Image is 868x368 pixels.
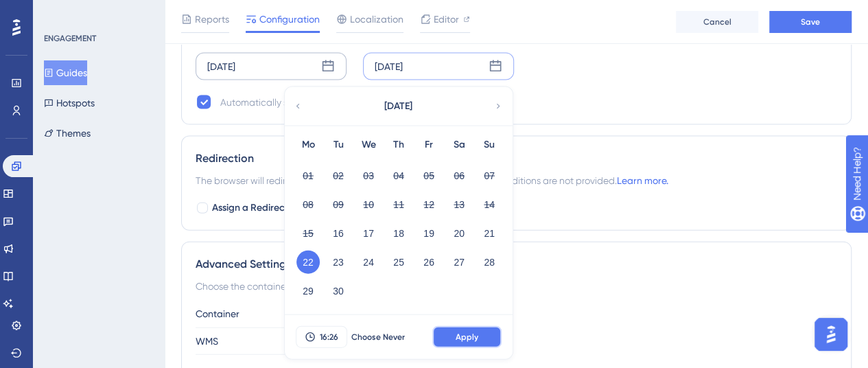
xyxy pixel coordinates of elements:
button: 04 [387,164,410,187]
button: 16:26 [296,326,347,348]
span: Choose Never [351,332,405,343]
button: 14 [478,193,501,216]
button: Guides [44,60,87,85]
div: Container [196,306,837,322]
div: Redirection [196,150,837,167]
button: 02 [327,164,350,187]
button: 26 [417,251,441,274]
button: 20 [447,222,471,245]
button: 06 [447,164,471,187]
div: Fr [414,137,444,153]
button: 17 [357,222,380,245]
div: Th [384,137,414,153]
span: WMS [196,333,218,349]
button: Themes [44,121,91,146]
button: 10 [357,193,380,216]
div: Automatically set as “Inactive” when the scheduled period is over. [220,94,503,111]
span: Need Help? [32,3,86,20]
button: 19 [417,222,441,245]
button: 05 [417,164,441,187]
button: Apply [432,326,502,348]
div: [DATE] [207,58,235,75]
button: 24 [357,251,380,274]
button: 27 [447,251,471,274]
div: Choose the container and theme for the guide. [196,278,837,295]
iframe: UserGuiding AI Assistant Launcher [810,314,852,355]
button: 21 [478,222,501,245]
span: Configuration [259,11,320,27]
button: 01 [296,164,320,187]
div: Su [474,137,504,153]
button: 07 [478,164,501,187]
span: Reports [195,11,229,27]
div: ENGAGEMENT [44,33,96,44]
div: We [353,137,384,153]
div: Sa [444,137,474,153]
button: WMS [196,327,347,355]
span: The browser will redirect to the “Redirection URL” when the Targeting Conditions are not provided. [196,172,668,189]
button: Choose Never [347,326,409,348]
span: [DATE] [384,98,412,115]
button: 30 [327,279,350,303]
button: 18 [387,222,410,245]
span: Assign a Redirection URL [212,200,320,216]
button: 16 [327,222,350,245]
button: 15 [296,222,320,245]
button: 12 [417,193,441,216]
span: Localization [350,11,403,27]
div: [DATE] [375,58,403,75]
div: Mo [293,137,323,153]
button: 08 [296,193,320,216]
span: Apply [456,332,478,343]
button: Cancel [676,11,758,33]
button: 11 [387,193,410,216]
button: 25 [387,251,410,274]
span: Cancel [703,16,731,27]
div: Advanced Settings [196,256,837,273]
button: 09 [327,193,350,216]
button: Hotspots [44,91,95,115]
button: 28 [478,251,501,274]
button: Save [769,11,852,33]
span: Save [801,16,820,27]
button: 03 [357,164,380,187]
a: Learn more. [617,175,668,186]
button: 29 [296,279,320,303]
button: 13 [447,193,471,216]
button: 23 [327,251,350,274]
button: 22 [296,251,320,274]
span: Editor [434,11,459,27]
span: 16:26 [320,332,338,343]
button: [DATE] [329,93,467,120]
div: Tu [323,137,353,153]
